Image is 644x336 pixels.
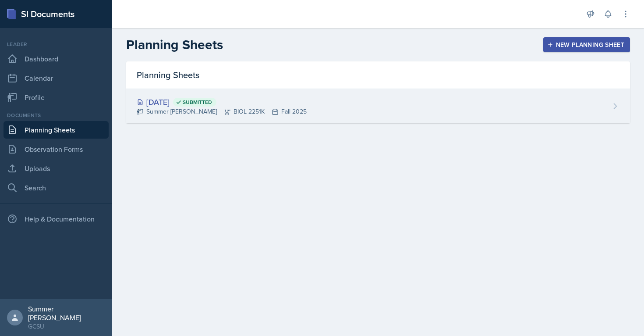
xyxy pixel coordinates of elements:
a: Profile [4,89,109,106]
div: Leader [4,40,109,48]
a: Calendar [4,69,109,87]
div: Summer [PERSON_NAME] BIOL 2251K Fall 2025 [137,107,307,116]
a: Search [4,179,109,197]
span: Submitted [183,99,212,106]
div: New Planning Sheet [549,41,624,48]
div: Summer [PERSON_NAME] [28,304,105,322]
div: [DATE] [137,96,307,108]
a: Observation Forms [4,140,109,158]
h2: Planning Sheets [126,37,223,53]
div: GCSU [28,322,105,331]
button: New Planning Sheet [543,37,630,52]
a: Planning Sheets [4,121,109,139]
a: [DATE] Submitted Summer [PERSON_NAME]BIOL 2251KFall 2025 [126,89,630,123]
a: Dashboard [4,50,109,68]
div: Planning Sheets [126,61,630,89]
div: Help & Documentation [4,210,109,228]
div: Documents [4,111,109,119]
a: Uploads [4,160,109,177]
